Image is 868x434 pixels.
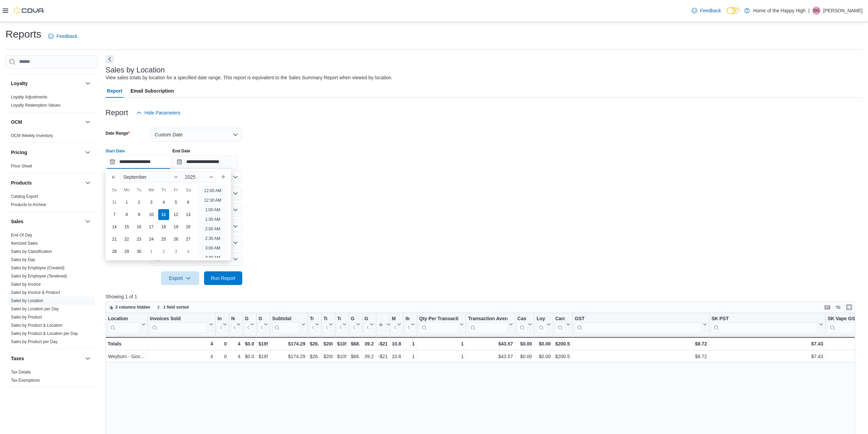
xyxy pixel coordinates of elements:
span: Sales by Employee (Tendered) [11,273,67,279]
div: Total Cost [337,315,341,333]
h3: Pricing [11,149,27,156]
span: Sales by Employee (Created) [11,265,65,271]
div: Totals [108,340,146,348]
div: Total Tax [310,315,313,333]
div: $200.52 [323,352,333,361]
div: day-1 [146,246,157,257]
span: Sales by Invoice & Product [11,290,60,295]
a: Sales by Product [11,315,42,320]
a: Sales by Product & Location per Day [11,331,78,336]
div: GST [575,315,702,322]
div: 0 [217,340,227,348]
button: OCM [11,119,82,125]
button: Card Payment [555,315,570,333]
div: Invoices Ref [217,315,221,333]
button: 2 columns hidden [106,303,153,311]
button: Open list of options [233,174,238,180]
button: GST [575,315,707,333]
div: Location [108,315,140,322]
div: $7.43 [711,340,823,348]
div: -$21.20 [378,352,387,361]
div: $0.00 [517,352,532,361]
span: Feedback [700,7,721,14]
div: Total Cost [337,315,341,322]
span: Report [107,84,122,98]
div: $105.88 [337,352,346,361]
div: $0.00 [537,352,551,361]
div: $195.49 [258,352,268,361]
span: Sales by Classification [11,249,52,254]
div: day-4 [183,246,194,257]
div: $200.52 [555,340,570,348]
a: Price Sheet [11,164,32,168]
div: Cashback [517,315,527,322]
a: Sales by Invoice & Product [11,290,60,295]
div: 39.25% [364,352,374,361]
div: day-14 [109,221,120,232]
button: Run Report [204,271,242,285]
div: day-3 [171,246,181,257]
span: Tax Exemptions [11,378,40,383]
span: 2 columns hidden [116,304,150,310]
div: $174.29 [272,340,305,348]
li: 2:00 AM [202,225,223,233]
button: Open list of options [233,191,238,196]
div: $0.00 [245,340,254,348]
div: day-29 [121,246,132,257]
button: Gross Profit [351,315,360,333]
button: Pricing [11,149,82,156]
div: day-25 [158,234,169,245]
a: Itemized Sales [11,241,38,246]
div: $105.88 [337,340,346,348]
div: SK PST [711,315,818,333]
div: $174.29 [272,352,305,361]
div: Total Tax [310,315,313,322]
div: 10.84% [392,340,401,348]
div: Markdown Percent [392,315,395,322]
span: Hide Parameters [145,109,180,116]
div: day-30 [134,246,145,257]
div: Products [5,192,97,212]
span: Export [165,271,195,285]
li: 1:00 AM [202,206,223,214]
button: Invoices Sold [150,315,213,333]
div: Pricing [5,162,97,173]
a: Sales by Employee (Created) [11,266,65,270]
div: Subtotal [272,315,300,322]
h3: Sales [11,218,24,225]
span: 1 field sorted [163,304,189,310]
div: Loyalty [5,93,97,112]
p: [PERSON_NAME] [823,6,863,15]
div: day-23 [134,234,145,245]
input: Dark Mode [727,7,741,14]
div: 1 [419,352,463,361]
div: Location [108,315,140,333]
div: day-3 [146,197,157,208]
div: Card Payment [555,315,565,322]
h3: OCM [11,119,22,125]
button: Gross Margin [364,315,374,333]
div: day-16 [134,221,145,232]
button: Loyalty Redemptions [537,315,551,333]
button: Subtotal [272,315,305,333]
a: Loyalty Adjustments [11,95,48,99]
div: 1 [405,340,415,348]
span: Loyalty Redemption Values [11,103,60,108]
div: Net Sold [231,315,235,322]
button: Products [11,179,82,186]
div: day-11 [158,209,169,220]
span: DG [813,6,819,15]
span: Sales by Product per Day [11,339,57,344]
div: 4 [150,352,213,361]
div: Gross Profit [351,315,354,322]
li: 12:30 AM [201,196,224,204]
button: Items Per Transaction [405,315,415,333]
div: day-2 [134,197,145,208]
div: 10.84% [392,352,401,361]
div: Sales [5,231,97,349]
div: day-27 [183,234,194,245]
h3: Loyalty [11,80,28,87]
img: Cova [14,7,44,14]
div: $26.23 [310,352,319,361]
